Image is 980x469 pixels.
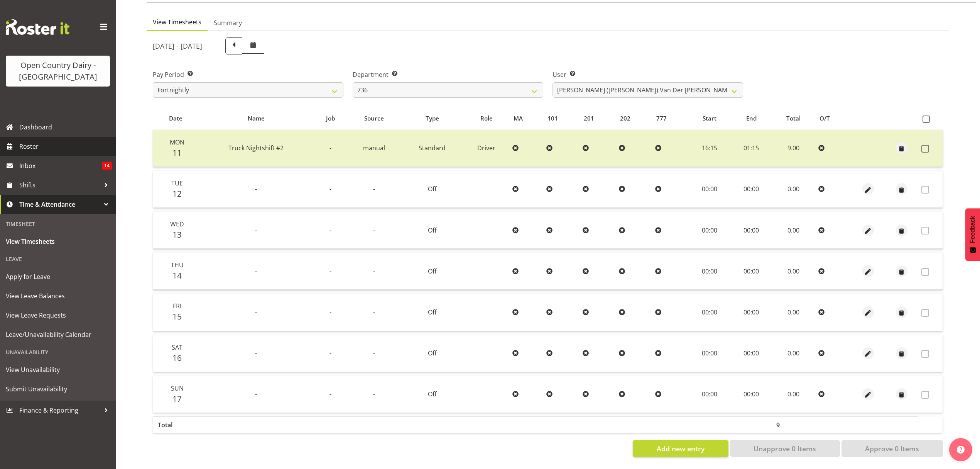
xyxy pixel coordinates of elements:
td: 00:00 [688,171,731,208]
div: Leave [2,251,114,267]
span: - [373,267,375,275]
td: 9.00 [772,130,815,167]
td: Off [401,294,463,331]
span: - [373,349,375,357]
div: Timesheet [2,216,114,232]
td: 00:00 [731,171,772,208]
span: - [329,144,331,152]
a: Leave/Unavailability Calendar [2,325,114,344]
td: Off [401,376,463,413]
span: 17 [172,393,182,404]
span: Type [426,114,439,123]
span: - [329,308,331,316]
span: - [373,308,375,316]
span: Job [326,114,335,123]
span: Role [480,114,493,123]
span: 15 [172,311,182,322]
span: Sat [172,343,182,352]
button: Unapprove 0 Items [730,440,840,457]
td: 16:15 [688,130,731,167]
td: 00:00 [688,335,731,372]
td: 00:00 [688,376,731,413]
span: Leave/Unavailability Calendar [6,329,110,340]
div: Unavailability [2,344,114,360]
span: Sun [171,384,184,393]
label: Pay Period [153,70,343,79]
td: 0.00 [772,212,815,249]
span: Apply for Leave [6,271,110,282]
span: Total [786,114,801,123]
a: View Leave Requests [2,306,114,325]
span: Dashboard [19,121,112,133]
span: View Unavailability [6,364,110,376]
span: - [329,267,331,275]
td: 00:00 [731,212,772,249]
span: Summary [214,18,242,27]
td: Off [401,335,463,372]
img: help-xxl-2.png [957,446,965,454]
span: View Leave Balances [6,290,110,302]
th: Total [153,416,198,433]
span: 12 [172,188,182,199]
td: 00:00 [688,212,731,249]
span: - [373,226,375,234]
a: Apply for Leave [2,267,114,286]
span: Feedback [969,216,976,243]
span: - [329,390,331,398]
span: - [373,185,375,193]
span: Tue [171,179,183,187]
td: 0.00 [772,294,815,331]
span: - [255,185,257,193]
span: Finance & Reporting [19,404,100,416]
span: 14 [102,162,112,170]
span: Driver [477,144,495,152]
span: End [746,114,757,123]
td: 0.00 [772,171,815,208]
span: - [255,390,257,398]
span: Roster [19,141,112,152]
span: 11 [172,147,182,158]
td: 00:00 [731,335,772,372]
span: Unapprove 0 Items [754,444,816,454]
h5: [DATE] - [DATE] [153,42,202,50]
td: Off [401,171,463,208]
span: Fri [173,302,181,310]
span: Start [703,114,716,123]
button: Feedback - Show survey [965,208,980,261]
th: 9 [772,416,815,433]
span: Add new entry [657,444,705,454]
span: - [329,226,331,234]
span: - [255,226,257,234]
div: Open Country Dairy - [GEOGRAPHIC_DATA] [14,59,102,83]
span: View Leave Requests [6,309,110,321]
span: 202 [620,114,630,123]
span: Submit Unavailability [6,383,110,395]
span: Shifts [19,179,100,191]
td: Off [401,253,463,290]
td: 0.00 [772,253,815,290]
img: Rosterit website logo [6,19,69,35]
td: 00:00 [731,294,772,331]
span: - [329,349,331,357]
span: manual [363,144,385,152]
td: 00:00 [731,253,772,290]
span: - [329,185,331,193]
span: - [373,390,375,398]
span: Time & Attendance [19,199,100,210]
span: View Timesheets [153,17,201,27]
span: - [255,349,257,357]
td: 0.00 [772,335,815,372]
button: Approve 0 Items [841,440,943,457]
span: View Timesheets [6,236,110,247]
span: Approve 0 Items [865,444,919,454]
span: Truck Nightshift #2 [228,144,284,152]
td: 00:00 [688,253,731,290]
span: - [255,267,257,275]
a: Submit Unavailability [2,379,114,399]
span: Mon [170,138,184,146]
td: Off [401,212,463,249]
span: 13 [172,229,182,240]
span: Name [248,114,265,123]
span: 201 [584,114,594,123]
span: 101 [547,114,558,123]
